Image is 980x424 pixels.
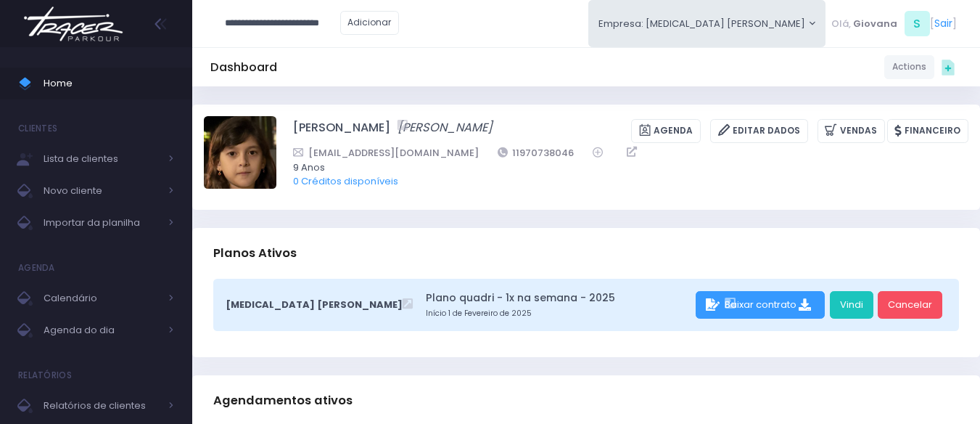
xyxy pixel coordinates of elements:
[18,114,57,143] h4: Clientes
[44,182,160,200] span: Novo cliente
[293,174,398,188] a: 0 Créditos disponíveis
[631,119,701,143] a: Agenda
[44,289,160,308] span: Calendário
[887,119,968,143] a: Financeiro
[905,11,930,36] span: S
[830,291,873,319] a: Vindi
[340,11,400,35] a: Adicionar
[293,145,479,160] a: [EMAIL_ADDRESS][DOMAIN_NAME]
[44,396,160,415] span: Relatórios de clientes
[498,145,575,160] a: 11970738046
[696,291,825,319] div: Baixar contrato
[18,253,55,282] h4: Agenda
[44,321,160,340] span: Agenda do dia
[44,74,174,93] span: Home
[210,60,277,75] h5: Dashboard
[204,116,276,189] img: Ana Luisa Bonacio Sevilha
[825,7,962,40] div: [ ]
[44,213,160,232] span: Importar da planilha
[878,291,942,319] a: Cancelar
[818,119,885,143] a: Vendas
[213,380,353,421] h3: Agendamentos ativos
[293,160,950,175] span: 9 Anos
[398,119,493,136] i: [PERSON_NAME]
[831,17,851,31] span: Olá,
[884,55,934,79] a: Actions
[293,119,390,143] a: [PERSON_NAME]
[213,232,297,274] h3: Planos Ativos
[44,150,160,168] span: Lista de clientes
[18,361,72,390] h4: Relatórios
[226,298,403,312] span: [MEDICAL_DATA] [PERSON_NAME]
[710,119,808,143] a: Editar Dados
[934,16,952,31] a: Sair
[426,290,691,306] a: Plano quadri - 1x na semana - 2025
[398,119,493,143] a: [PERSON_NAME]
[426,308,691,319] small: Início 1 de Fevereiro de 2025
[853,17,897,31] span: Giovana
